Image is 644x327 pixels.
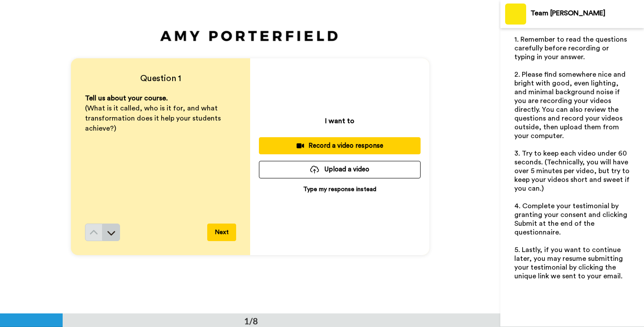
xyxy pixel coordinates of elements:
span: (What is it called, who is it for, and what transformation does it help your students achieve?) [85,105,223,132]
img: Profile Image [505,4,526,25]
h4: Question 1 [85,72,236,85]
span: Tell us about your course. [85,95,168,102]
span: 3. Try to keep each video under 60 seconds. (Technically, you will have over 5 minutes per video,... [514,150,631,192]
p: I want to [325,116,354,126]
span: 5. Lastly, if you want to continue later, you may resume submitting your testimonial by clicking ... [514,246,625,280]
div: 1/8 [230,315,272,327]
div: Record a video response [266,141,414,150]
span: 2. Please find somewhere nice and bright with good, even lighting, and minimal background noise i... [514,71,627,139]
button: Upload a video [259,161,421,178]
span: 4. Complete your testimonial by granting your consent and clicking Submit at the end of the quest... [514,203,629,236]
div: Team [PERSON_NAME] [531,9,644,18]
p: Type my response instead [303,185,376,194]
button: Record a video response [259,137,421,154]
button: Next [207,224,236,241]
span: 1. Remember to read the questions carefully before recording or typing in your answer. [514,36,629,60]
